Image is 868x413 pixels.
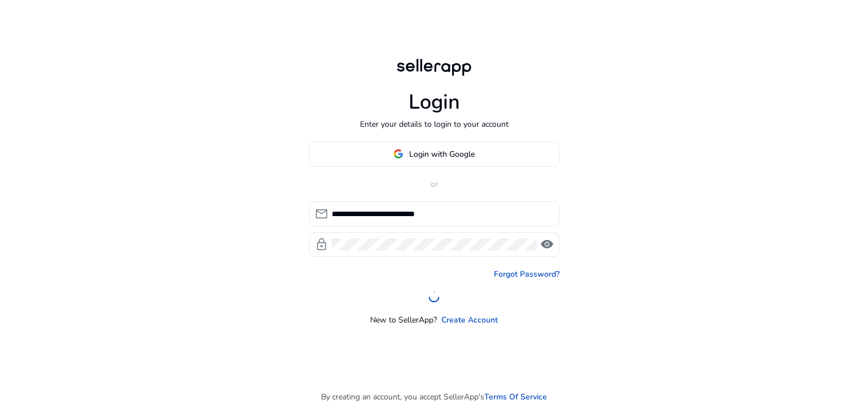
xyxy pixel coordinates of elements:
[309,178,559,190] p: or
[484,391,547,403] a: Terms Of Service
[315,207,328,221] span: mail
[540,238,554,251] span: visibility
[370,314,437,326] p: New to SellerApp?
[309,141,559,167] button: Login with Google
[393,149,403,159] img: google-logo.svg
[315,238,328,251] span: lock
[409,148,475,160] span: Login with Google
[360,118,509,130] p: Enter your details to login to your account
[441,314,498,326] a: Create Account
[409,90,460,114] h1: Login
[494,268,559,280] a: Forgot Password?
